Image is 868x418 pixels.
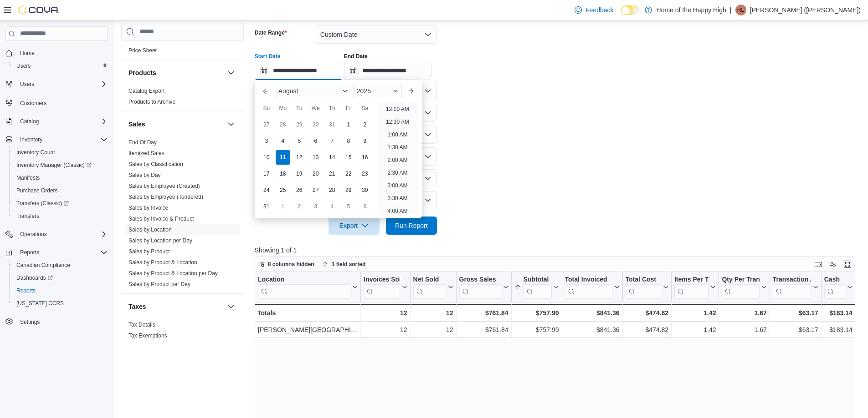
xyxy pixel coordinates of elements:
[344,53,368,60] label: End Date
[341,150,356,165] div: day-15
[2,78,111,91] button: Users
[325,166,339,181] div: day-21
[128,182,200,190] span: Sales by Employee (Created)
[128,161,183,168] span: Sales by Classification
[395,221,428,230] span: Run Report
[128,302,146,311] h3: Taxes
[625,276,661,284] div: Total Cost
[565,307,619,318] div: $841.36
[358,150,372,165] div: day-16
[128,161,183,167] a: Sales by Classification
[384,167,411,178] li: 2:30 AM
[565,276,612,284] div: Total Invoiced
[824,276,845,284] div: Cash
[20,136,42,143] span: Inventory
[257,307,358,318] div: Totals
[128,47,157,54] a: Price Sheet
[128,150,164,157] span: Itemized Sales
[20,231,47,238] span: Operations
[459,276,501,284] div: Gross Sales
[341,199,356,214] div: day-5
[341,183,356,197] div: day-29
[276,199,290,214] div: day-1
[13,185,62,196] a: Purchase Orders
[364,324,407,335] div: 12
[9,159,111,171] a: Inventory Manager (Classic)
[773,276,818,299] button: Transaction Average
[13,298,108,309] span: Washington CCRS
[276,101,290,116] div: Mo
[2,46,111,60] button: Home
[259,183,274,197] div: day-24
[13,211,108,222] span: Transfers
[773,276,811,299] div: Transaction Average
[128,193,203,201] span: Sales by Employee (Tendered)
[255,53,281,60] label: Start Date
[13,198,72,209] a: Transfers (Classic)
[413,276,453,299] button: Net Sold
[16,247,108,258] span: Reports
[824,324,853,335] div: $183.14
[308,134,323,148] div: day-6
[382,104,413,115] li: 12:00 AM
[13,272,108,283] span: Dashboards
[121,319,244,345] div: Taxes
[13,298,67,309] a: [US_STATE] CCRS
[364,276,400,284] div: Invoices Sold
[750,5,861,15] p: [PERSON_NAME] ([PERSON_NAME])
[571,1,617,19] a: Feedback
[13,285,108,296] span: Reports
[259,166,274,181] div: day-17
[565,276,619,299] button: Total Invoiced
[824,276,853,299] button: Cash
[128,332,167,339] span: Tax Exemptions
[341,117,356,132] div: day-1
[459,324,508,335] div: $761.84
[13,60,108,71] span: Users
[276,134,290,148] div: day-4
[384,180,411,191] li: 3:00 AM
[565,276,612,299] div: Total Invoiced
[9,171,111,184] button: Manifests
[424,109,431,116] button: Open list of options
[2,96,111,109] button: Customers
[128,120,224,129] button: Sales
[364,276,400,299] div: Invoices Sold
[128,248,170,255] a: Sales by Product
[386,217,437,235] button: Run Report
[358,183,372,197] div: day-30
[128,248,170,255] span: Sales by Product
[128,259,197,266] span: Sales by Product & Location
[773,307,818,318] div: $63.17
[329,217,380,235] button: Export
[625,307,668,318] div: $474.82
[16,247,43,258] button: Reports
[128,270,218,277] a: Sales by Product & Location per Day
[128,47,157,54] span: Price Sheet
[735,5,746,15] div: Rebecca Lemesurier (Durette)
[9,210,111,222] button: Transfers
[358,199,372,214] div: day-6
[278,87,298,95] span: August
[128,139,157,146] span: End Of Day
[773,276,811,284] div: Transaction Average
[258,276,350,299] div: Location
[128,226,172,233] span: Sales by Location
[13,172,43,183] a: Manifests
[13,160,95,171] a: Inventory Manager (Classic)
[384,155,411,166] li: 2:00 AM
[384,129,411,140] li: 1:00 AM
[13,60,34,71] a: Users
[226,301,236,312] button: Taxes
[2,315,111,328] button: Settings
[128,321,155,328] span: Tax Details
[128,281,190,288] span: Sales by Product per Day
[2,228,111,241] button: Operations
[292,150,307,165] div: day-12
[16,62,31,70] span: Users
[308,150,323,165] div: day-13
[259,199,274,214] div: day-31
[424,87,431,95] button: Open list of options
[514,307,559,318] div: $757.99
